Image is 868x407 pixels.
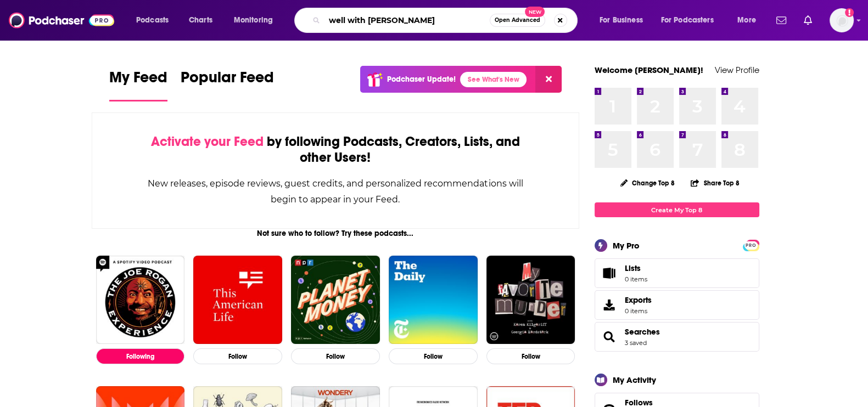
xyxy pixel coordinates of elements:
a: Charts [182,12,219,29]
span: For Podcasters [661,13,714,28]
span: Podcasts [136,13,169,28]
button: Show profile menu [830,8,854,32]
div: Not sure who to follow? Try these podcasts... [92,229,580,238]
span: My Feed [109,68,167,93]
img: This American Life [193,256,282,344]
div: Search podcasts, credits, & more... [305,8,588,33]
button: Follow [389,348,478,364]
span: PRO [744,241,758,250]
span: Exports [625,295,652,305]
span: Charts [189,13,212,28]
img: Podchaser - Follow, Share and Rate Podcasts [9,10,114,31]
a: Show notifications dropdown [772,11,791,30]
span: 0 items [625,275,647,283]
img: The Joe Rogan Experience [96,256,185,344]
span: Popular Feed [181,68,274,93]
button: open menu [592,12,657,29]
img: Planet Money [291,256,380,344]
a: View Profile [715,65,759,75]
span: 0 items [625,307,652,315]
a: My Feed [109,68,167,101]
button: open menu [654,12,730,29]
span: Exports [598,297,620,313]
div: by following Podcasts, Creators, Lists, and other Users! [147,134,524,166]
p: Podchaser Update! [387,75,456,84]
span: Lists [625,263,641,273]
img: The Daily [389,256,478,344]
button: Share Top 8 [690,172,740,194]
img: User Profile [830,8,854,32]
button: Open AdvancedNew [490,14,545,27]
button: open menu [128,12,183,29]
a: Searches [598,329,620,344]
a: Popular Feed [181,68,274,101]
span: More [737,13,756,28]
a: 3 saved [625,339,647,347]
button: open menu [226,12,287,29]
img: My Favorite Murder with Karen Kilgariff and Georgia Hardstark [486,256,575,344]
div: New releases, episode reviews, guest credits, and personalized recommendations will begin to appe... [147,176,524,207]
a: Show notifications dropdown [799,11,816,30]
div: My Activity [613,375,656,385]
button: Change Top 8 [614,176,682,190]
a: Searches [625,327,660,337]
button: Follow [193,348,282,364]
button: Following [96,348,185,364]
span: Logged in as nicole.koremenos [830,8,854,32]
span: Searches [595,322,759,352]
span: Monitoring [234,13,273,28]
input: Search podcasts, credits, & more... [324,12,490,29]
svg: Add a profile image [845,8,854,17]
a: PRO [744,241,758,249]
button: Follow [291,348,380,364]
button: Follow [486,348,575,364]
div: My Pro [613,240,640,251]
a: Exports [595,290,759,320]
span: Open Advanced [495,18,540,23]
span: For Business [600,13,643,28]
a: Create My Top 8 [595,202,759,217]
span: Lists [598,265,620,281]
a: Welcome [PERSON_NAME]! [595,65,703,75]
span: Lists [625,263,647,273]
a: Lists [595,258,759,288]
button: open menu [730,12,770,29]
a: See What's New [460,72,527,87]
span: New [525,7,545,17]
span: Activate your Feed [151,133,264,150]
